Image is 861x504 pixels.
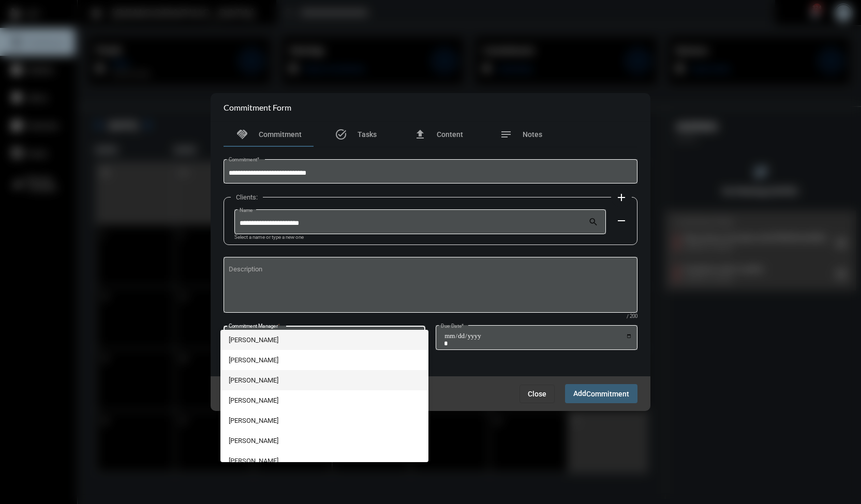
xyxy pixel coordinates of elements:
span: [PERSON_NAME] [229,431,421,451]
span: [PERSON_NAME] [229,390,421,410]
span: [PERSON_NAME] [229,330,421,350]
span: [PERSON_NAME] [229,370,421,390]
span: [PERSON_NAME] [229,451,421,471]
span: [PERSON_NAME] [229,350,421,370]
span: [PERSON_NAME] [229,410,421,431]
